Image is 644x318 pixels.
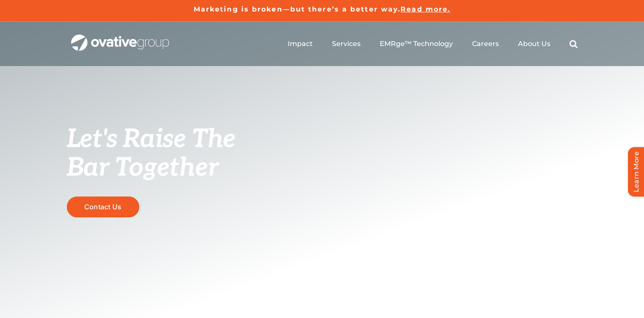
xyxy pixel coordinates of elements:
[67,124,236,155] span: Let's Raise The
[472,40,499,48] a: Careers
[380,40,453,48] a: EMRge™ Technology
[401,5,450,13] a: Read more.
[67,197,139,217] a: Contact Us
[288,40,313,48] a: Impact
[570,40,578,48] a: Search
[194,5,401,13] a: Marketing is broken—but there’s a better way.
[84,203,121,211] span: Contact Us
[288,30,578,58] nav: Menu
[332,40,361,48] a: Services
[67,153,218,183] span: Bar Together
[71,34,169,42] a: OG_Full_horizontal_WHT
[518,40,550,48] a: About Us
